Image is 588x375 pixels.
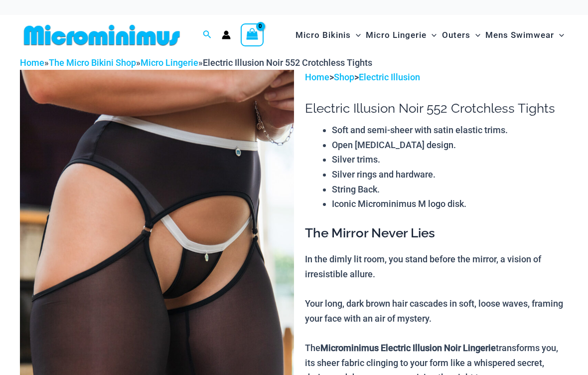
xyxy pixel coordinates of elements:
[305,101,568,116] h1: Electric Illusion Noir 552 Crotchless Tights
[305,225,568,242] h3: The Mirror Never Lies
[203,57,372,68] span: Electric Illusion Noir 552 Crotchless Tights
[320,343,496,353] b: Microminimus Electric Illusion Noir Lingerie
[20,57,372,68] span: » » »
[203,29,212,41] a: Search icon link
[554,22,564,48] span: Menu Toggle
[293,20,363,50] a: Micro BikinisMenu ToggleMenu Toggle
[351,22,361,48] span: Menu Toggle
[440,20,483,50] a: OutersMenu ToggleMenu Toggle
[332,196,568,211] li: Iconic Microminimus M logo disk.
[305,70,568,85] p: > >
[334,72,354,82] a: Shop
[20,57,44,68] a: Home
[305,72,329,82] a: Home
[366,22,427,48] span: Micro Lingerie
[359,72,420,82] a: Electric Illusion
[292,18,568,52] nav: Site Navigation
[20,24,184,46] img: MM SHOP LOGO FLAT
[363,20,439,50] a: Micro LingerieMenu ToggleMenu Toggle
[241,23,264,46] a: View Shopping Cart, empty
[427,22,437,48] span: Menu Toggle
[222,30,231,39] a: Account icon link
[141,57,198,68] a: Micro Lingerie
[485,22,554,48] span: Mens Swimwear
[295,22,351,48] span: Micro Bikinis
[332,182,568,197] li: String Back.
[332,123,568,138] li: Soft and semi-sheer with satin elastic trims.
[483,20,567,50] a: Mens SwimwearMenu ToggleMenu Toggle
[442,22,470,48] span: Outers
[332,167,568,182] li: Silver rings and hardware.
[332,152,568,167] li: Silver trims.
[49,57,136,68] a: The Micro Bikini Shop
[332,138,568,153] li: Open [MEDICAL_DATA] design.
[470,22,480,48] span: Menu Toggle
